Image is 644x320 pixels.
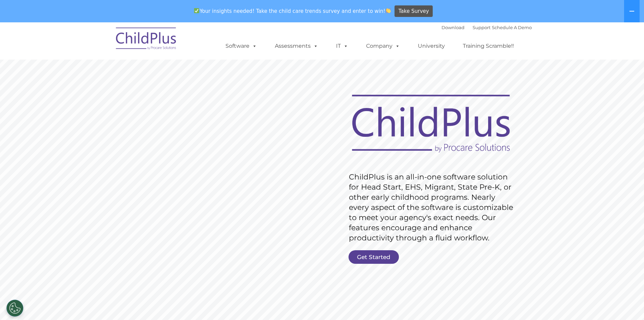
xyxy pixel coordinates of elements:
[386,8,391,13] img: 👏
[492,25,532,30] a: Schedule A Demo
[533,247,644,320] iframe: Chat Widget
[456,39,521,53] a: Training Scramble!!
[359,39,407,53] a: Company
[395,5,433,17] a: Take Survey
[219,39,264,53] a: Software
[473,25,491,30] a: Support
[399,5,429,17] span: Take Survey
[442,25,464,30] a: Download
[6,300,23,317] button: Cookies Settings
[349,250,399,264] a: Get Started
[411,39,452,53] a: University
[268,39,325,53] a: Assessments
[329,39,355,53] a: IT
[349,172,517,243] rs-layer: ChildPlus is an all-in-one software solution for Head Start, EHS, Migrant, State Pre-K, or other ...
[442,25,532,30] font: |
[191,4,394,18] span: Your insights needed! Take the child care trends survey and enter to win!
[194,8,199,13] img: ✅
[113,23,180,57] img: ChildPlus by Procare Solutions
